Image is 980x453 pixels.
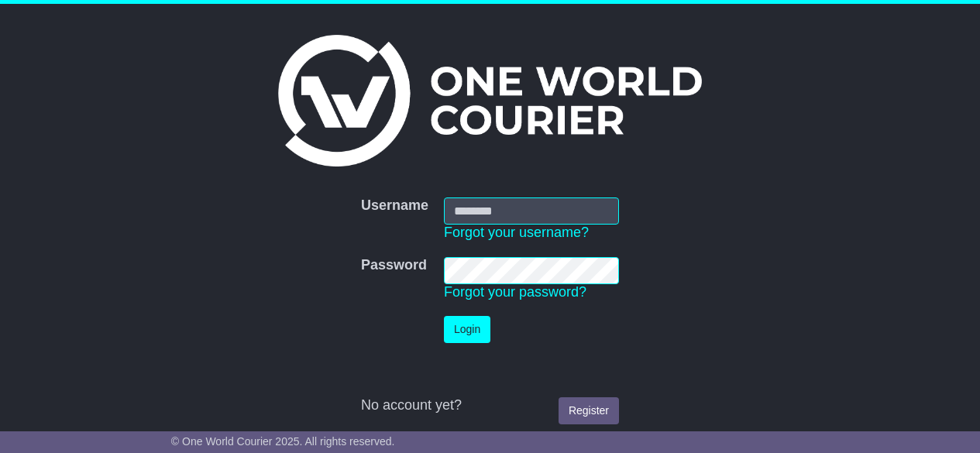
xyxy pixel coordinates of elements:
img: One World [278,35,701,166]
a: Register [559,397,619,424]
label: Password [361,257,427,274]
a: Forgot your password? [444,284,586,300]
button: Login [444,316,490,343]
span: © One World Courier 2025. All rights reserved. [171,435,395,448]
a: Forgot your username? [444,225,589,240]
div: No account yet? [361,397,619,414]
label: Username [361,197,428,214]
